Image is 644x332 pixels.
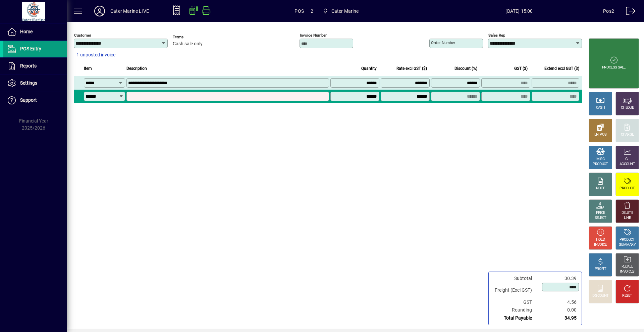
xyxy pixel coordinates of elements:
[491,306,539,314] td: Rounding
[622,293,632,298] div: RESET
[603,6,614,16] div: Pos2
[74,49,118,61] button: 1 unposted invoice
[491,314,539,322] td: Total Payable
[20,63,37,68] span: Reports
[621,105,634,110] div: CHEQUE
[539,314,579,322] td: 34.95
[311,6,313,16] span: 2
[126,65,147,72] span: Description
[74,33,91,38] mat-label: Customer
[593,162,608,167] div: PRODUCT
[514,65,528,72] span: GST ($)
[84,65,92,72] span: Item
[435,6,603,16] span: [DATE] 15:00
[594,242,606,247] div: INVOICE
[89,5,110,17] button: Profile
[20,46,41,51] span: POS Entry
[331,6,359,16] span: Cater Marine
[491,275,539,282] td: Subtotal
[596,237,605,242] div: HOLD
[20,29,33,34] span: Home
[20,97,37,103] span: Support
[539,298,579,306] td: 4.56
[592,293,608,298] div: DISCOUNT
[3,23,67,40] a: Home
[76,51,115,58] span: 1 unposted invoice
[625,157,630,162] div: GL
[594,132,607,137] div: EFTPOS
[491,298,539,306] td: GST
[544,65,579,72] span: Extend excl GST ($)
[624,216,631,221] div: LINE
[294,6,304,16] span: POS
[621,132,634,137] div: CHARGE
[620,269,634,274] div: INVOICES
[622,210,633,216] div: DELETE
[396,65,427,72] span: Rate excl GST ($)
[539,275,579,282] td: 30.39
[3,75,67,92] a: Settings
[361,65,377,72] span: Quantity
[621,1,636,23] a: Logout
[620,162,635,167] div: ACCOUNT
[596,157,604,162] div: MISC
[602,65,626,70] div: PROCESS SALE
[3,58,67,75] a: Reports
[596,105,605,110] div: CASH
[620,237,635,242] div: PRODUCT
[595,267,606,272] div: PROFIT
[620,186,635,191] div: PRODUCT
[622,264,633,269] div: RECALL
[320,5,362,17] span: Cater Marine
[491,282,539,298] td: Freight (Excl GST)
[20,80,37,86] span: Settings
[488,33,505,38] mat-label: Sales rep
[173,35,213,39] span: Terms
[596,186,605,191] div: NOTE
[596,210,605,216] div: PRICE
[173,41,203,47] span: Cash sale only
[431,40,455,45] mat-label: Order number
[300,33,327,38] mat-label: Invoice number
[595,216,606,221] div: SELECT
[454,65,477,72] span: Discount (%)
[619,242,636,247] div: SUMMARY
[110,6,149,16] div: Cater Marine LIVE
[539,306,579,314] td: 0.00
[3,92,67,109] a: Support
